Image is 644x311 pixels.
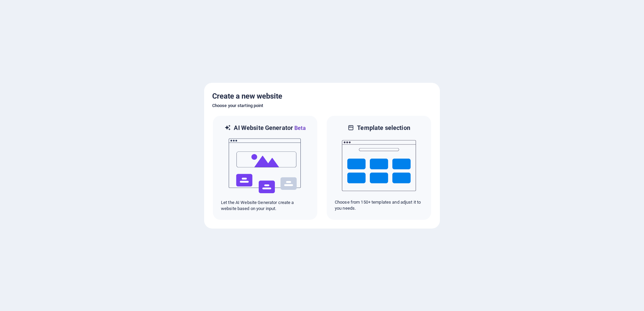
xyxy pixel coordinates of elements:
[212,102,432,110] h6: Choose your starting point
[335,199,423,211] p: Choose from 150+ templates and adjust it to you needs.
[228,132,302,200] img: ai
[326,115,432,220] div: Template selectionChoose from 150+ templates and adjust it to you needs.
[357,124,410,132] h6: Template selection
[212,115,318,220] div: AI Website GeneratorBetaaiLet the AI Website Generator create a website based on your input.
[212,91,432,102] h5: Create a new website
[221,200,309,212] p: Let the AI Website Generator create a website based on your input.
[293,125,306,131] span: Beta
[234,124,305,132] h6: AI Website Generator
